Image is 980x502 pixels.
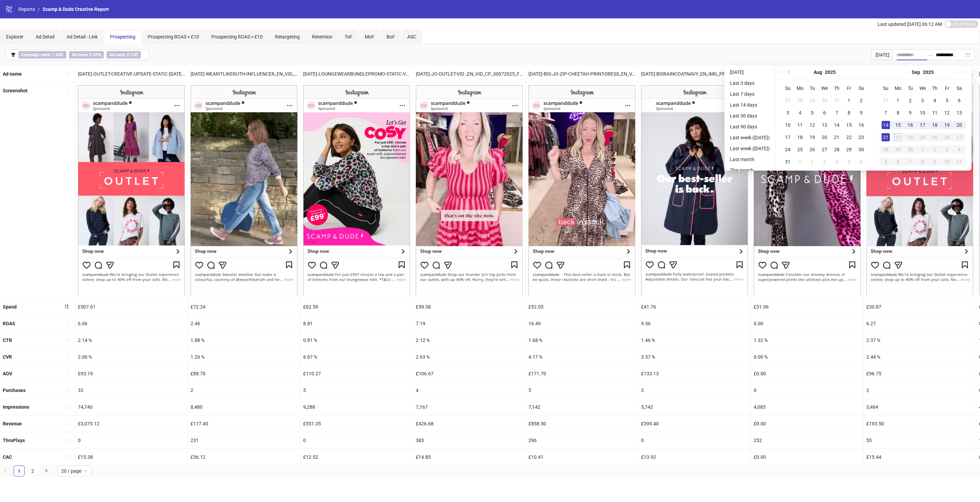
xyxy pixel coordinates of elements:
[855,156,867,168] td: 2025-09-06
[923,65,934,79] button: Choose a year
[188,349,300,365] div: 1.26 %
[843,82,855,94] th: Fr
[880,107,892,119] td: 2025-09-07
[864,299,976,315] div: £30.87
[796,109,804,117] div: 4
[906,109,914,117] div: 9
[188,299,300,315] div: £72.24
[892,107,904,119] td: 2025-09-08
[820,133,829,141] div: 20
[943,96,951,105] div: 5
[882,96,890,105] div: 31
[303,85,410,295] img: Screenshot 120234148149550005
[855,143,867,156] td: 2025-08-30
[857,158,865,166] div: 6
[109,52,125,57] b: Ad name
[727,68,772,76] li: [DATE]
[638,315,751,332] div: 9.56
[818,107,831,119] td: 2025-08-06
[880,82,892,94] th: Su
[727,166,772,174] li: This month
[806,94,818,107] td: 2025-07-29
[918,133,927,141] div: 24
[833,158,841,166] div: 4
[912,65,920,79] button: Choose a month
[64,455,69,459] span: sort-ascending
[784,145,792,154] div: 24
[931,96,939,105] div: 4
[300,315,413,332] div: 8.81
[64,304,69,309] span: sort-descending
[64,421,69,426] span: sort-ascending
[727,101,772,109] li: Last 14 days
[857,133,865,141] div: 23
[64,438,69,443] span: sort-ascending
[892,82,904,94] th: Mo
[641,85,748,295] img: Screenshot 120233642340520005
[41,466,52,476] button: right
[312,34,332,40] span: Retention
[806,107,818,119] td: 2025-08-05
[6,34,23,40] span: Explorer
[857,96,865,105] div: 2
[864,349,976,365] div: 2.44 %
[943,121,951,129] div: 19
[918,109,927,117] div: 10
[818,119,831,131] td: 2025-08-13
[75,299,187,315] div: £507.61
[820,109,829,117] div: 6
[794,107,806,119] td: 2025-08-04
[275,34,300,40] span: Retargeting
[831,131,843,143] td: 2025-08-21
[931,133,939,141] div: 25
[843,107,855,119] td: 2025-08-08
[345,34,353,40] span: ToF
[904,143,916,156] td: 2025-09-30
[845,133,853,141] div: 22
[75,66,187,82] div: [DATE]-OUTLET-CREATIVE-UPDATE-STATIC-[DATE]_EN_IMG_CP_30072025_F_CC_SC1_USP3_OUTLET-UPDATE
[882,145,890,154] div: 28
[928,52,933,58] span: swap-right
[796,96,804,105] div: 28
[916,131,929,143] td: 2025-09-24
[894,121,902,129] div: 15
[855,107,867,119] td: 2025-08-09
[188,315,300,332] div: 2.46
[638,66,751,82] div: [DATE]-BISRAINCOATNAVY_EN_IMG_PP_03092025_F_CC_SC1_USP14_BIS
[955,145,963,154] div: 4
[825,65,836,79] button: Choose a year
[3,338,12,343] b: CTR
[882,133,890,141] div: 21
[820,145,829,154] div: 27
[751,332,863,348] div: 1.32 %
[528,85,635,295] img: Screenshot 120233273992280005
[929,143,941,156] td: 2025-10-02
[941,119,953,131] td: 2025-09-19
[880,131,892,143] td: 2025-09-21
[929,119,941,131] td: 2025-09-18
[892,143,904,156] td: 2025-09-29
[916,107,929,119] td: 2025-09-10
[5,49,149,60] button: Campaign name ∋ ASCAd name ∌ DPAAd name ∌ CAT
[14,466,24,476] li: 1
[831,119,843,131] td: 2025-08-14
[64,405,69,409] span: sort-ascending
[906,133,914,141] div: 23
[69,51,104,59] span: ∌
[857,121,865,129] div: 16
[892,156,904,168] td: 2025-10-06
[782,94,794,107] td: 2025-07-27
[955,158,963,166] div: 11
[943,145,951,154] div: 3
[818,82,831,94] th: We
[751,299,863,315] div: £31.06
[11,52,16,57] span: filter
[784,109,792,117] div: 3
[943,158,951,166] div: 10
[784,133,792,141] div: 17
[916,82,929,94] th: We
[67,34,98,40] span: Ad Detail - Link
[14,466,24,476] a: 1
[845,96,853,105] div: 1
[880,94,892,107] td: 2025-08-31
